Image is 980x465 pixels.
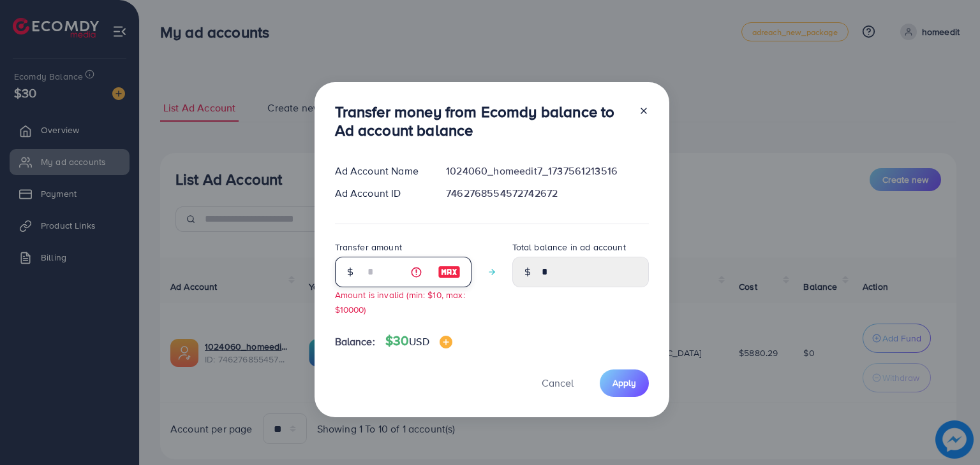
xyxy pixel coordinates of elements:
div: Ad Account Name [325,164,436,178]
label: Transfer amount [335,241,402,254]
span: Cancel [542,376,574,390]
span: Apply [612,376,636,389]
button: Cancel [526,369,590,397]
button: Apply [600,369,649,397]
div: 7462768554572742672 [436,186,658,201]
img: image [438,264,461,280]
label: Total balance in ad account [512,241,626,254]
h3: Transfer money from Ecomdy balance to Ad account balance [335,103,628,139]
span: Balance: [335,334,375,349]
h4: $30 [385,333,452,349]
span: USD [409,334,429,348]
div: Ad Account ID [325,186,436,201]
small: Amount is invalid (min: $10, max: $10000) [335,289,465,315]
img: image [440,336,452,348]
div: 1024060_homeedit7_1737561213516 [436,164,658,178]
